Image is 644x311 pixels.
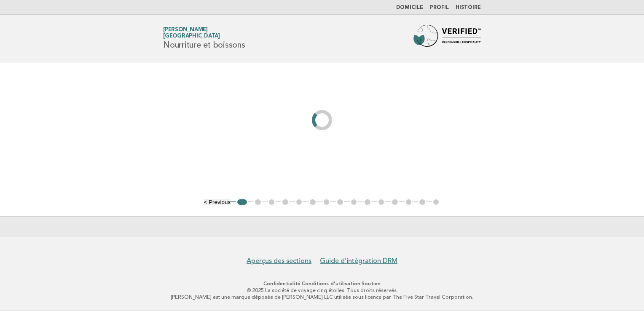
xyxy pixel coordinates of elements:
img: Guide de voyage Forbes [413,25,481,52]
span: [GEOGRAPHIC_DATA] [163,34,220,39]
a: Soutien [362,281,381,287]
a: Aperçus des sections [247,257,311,265]
a: Histoire [456,5,481,10]
a: Conditions d’utilisation [302,281,360,287]
a: Confidentialité [263,281,301,287]
a: Domicile [396,5,423,10]
font: [PERSON_NAME] [163,27,208,32]
a: Profil [430,5,449,10]
a: Guide d’intégration DRM [320,257,397,265]
font: · · [263,281,381,287]
p: [PERSON_NAME] est une marque déposée de [PERSON_NAME] LLC utilisée sous licence par The Five Star... [64,294,580,300]
font: Nourriture et boissons [163,40,245,50]
p: © 2025 La société de voyage cinq étoiles. Tous droits réservés. [64,287,580,294]
a: [PERSON_NAME][GEOGRAPHIC_DATA] [163,27,220,39]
